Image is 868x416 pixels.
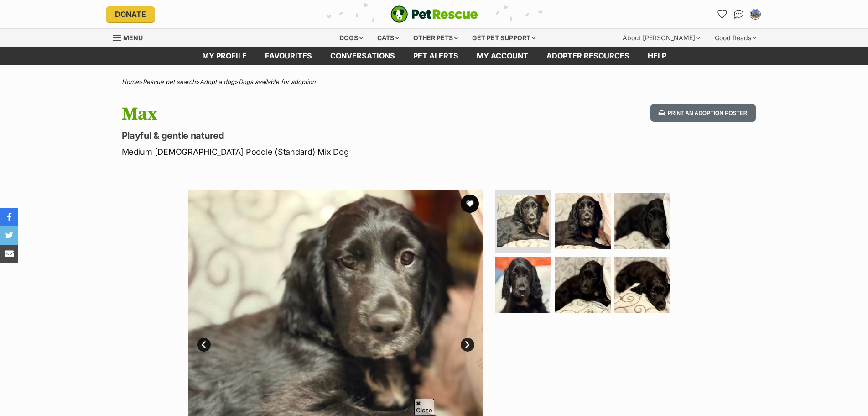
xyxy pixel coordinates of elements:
a: conversations [321,47,404,65]
button: favourite [461,195,479,213]
p: Medium [DEMOGRAPHIC_DATA] Poodle (Standard) Mix Dog [122,146,508,158]
a: Conversations [732,7,746,21]
a: Favourites [256,47,321,65]
div: Dogs [333,29,369,47]
a: Home [122,78,139,85]
img: chat-41dd97257d64d25036548639549fe6c8038ab92f7586957e7f3b1b290dea8141.svg [734,10,743,19]
a: Next [461,338,474,352]
img: Photo of Max [614,257,670,313]
button: Print an adoption poster [650,104,755,122]
a: Adopter resources [537,47,639,65]
div: Cats [371,29,405,47]
a: PetRescue [390,5,478,23]
a: Dogs available for adoption [239,78,316,85]
h1: Max [122,104,508,125]
div: Get pet support [466,29,542,47]
a: Favourites [715,7,730,21]
span: Menu [123,34,143,42]
ul: Account quick links [715,7,763,21]
a: Adopt a dog [200,78,234,85]
a: Menu [113,29,149,45]
img: Photo of Max [555,257,611,313]
a: My account [468,47,537,65]
img: Photo of Max [555,193,611,249]
img: logo-e224e6f780fb5917bec1dbf3a21bbac754714ae5b6737aabdf751b685950b380.svg [390,5,478,23]
a: My profile [193,47,256,65]
div: About [PERSON_NAME] [616,29,707,47]
img: Photo of Max [614,193,670,249]
div: Good Reads [708,29,763,47]
p: Playful & gentle natured [122,129,508,142]
div: > > > [99,79,769,85]
a: Donate [106,6,155,22]
div: Other pets [407,29,464,47]
button: My account [748,7,763,21]
a: Prev [197,338,211,352]
span: Close [414,399,434,415]
a: Rescue pet search [143,78,196,85]
a: Help [639,47,676,65]
img: Photo of Max [497,195,549,247]
a: Pet alerts [404,47,468,65]
img: Photo of Max [495,257,551,313]
img: Pip Taylor profile pic [751,10,760,19]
